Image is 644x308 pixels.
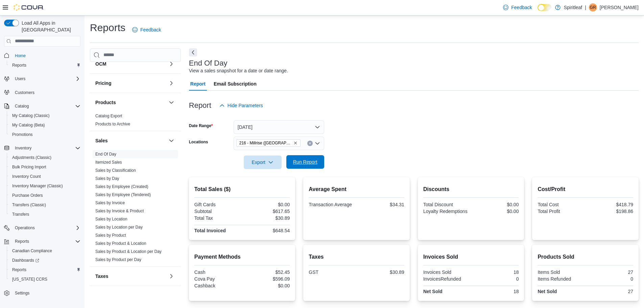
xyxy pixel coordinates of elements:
[538,185,633,193] h2: Cost/Profit
[9,131,80,139] span: Promotions
[95,151,116,157] span: End Of Day
[234,120,324,134] button: [DATE]
[15,90,34,95] span: Customers
[7,120,83,130] button: My Catalog (Beta)
[9,153,80,162] span: Adjustments (Classic)
[7,191,83,200] button: Purchase Orders
[95,168,136,173] span: Sales by Classification
[315,141,320,146] button: Open list of options
[90,150,181,266] div: Sales
[7,153,83,162] button: Adjustments (Classic)
[243,228,290,233] div: $648.54
[423,202,470,207] div: Total Discount
[12,132,33,137] span: Promotions
[1,88,83,97] button: Customers
[1,223,83,233] button: Operations
[12,102,31,110] button: Catalog
[194,283,241,288] div: Cashback
[95,122,130,126] a: Products to Archive
[423,276,470,282] div: InvoicesRefunded
[228,102,263,109] span: Hide Parameters
[243,202,290,207] div: $0.00
[15,145,31,151] span: Inventory
[14,4,44,11] img: Cova
[9,121,48,129] a: My Catalog (Beta)
[95,80,111,87] h3: Pricing
[95,200,125,205] a: Sales by Invoice
[95,80,166,87] button: Pricing
[472,276,519,282] div: 0
[95,160,122,165] a: Itemized Sales
[12,174,41,179] span: Inventory Count
[95,192,151,197] span: Sales by Employee (Tendered)
[1,74,83,84] button: Users
[9,247,55,255] a: Canadian Compliance
[236,139,301,147] span: 216 - Millrise (Calgary)
[95,257,141,262] span: Sales by Product per Day
[538,269,584,275] div: Items Sold
[95,249,162,254] a: Sales by Product & Location per Day
[7,130,83,139] button: Promotions
[12,102,80,110] span: Catalog
[243,209,290,214] div: $617.65
[9,153,54,162] a: Adjustments (Classic)
[95,249,162,254] span: Sales by Product & Location per Day
[12,258,39,263] span: Dashboards
[9,210,32,218] a: Transfers
[9,163,80,171] span: Bulk Pricing Import
[309,269,355,275] div: GST
[95,184,148,189] span: Sales by Employee (Created)
[95,176,119,181] a: Sales by Day
[9,121,80,129] span: My Catalog (Beta)
[90,21,125,34] h1: Reports
[95,184,148,189] a: Sales by Employee (Created)
[9,256,80,264] span: Dashboards
[538,202,584,207] div: Total Cost
[309,185,404,193] h2: Average Spent
[239,140,292,146] span: 216 - Millrise ([GEOGRAPHIC_DATA])
[95,176,119,181] span: Sales by Day
[194,185,290,193] h2: Total Sales ($)
[167,272,175,280] button: Taxes
[12,212,29,217] span: Transfers
[7,210,83,219] button: Transfers
[12,277,47,282] span: [US_STATE] CCRS
[12,88,80,97] span: Customers
[243,283,290,288] div: $0.00
[90,112,181,131] div: Products
[472,269,519,275] div: 18
[95,208,144,214] span: Sales by Invoice & Product
[1,237,83,246] button: Reports
[286,155,324,169] button: Run Report
[95,209,144,213] a: Sales by Invoice & Product
[9,256,42,264] a: Dashboards
[95,217,127,221] a: Sales by Location
[423,289,443,294] strong: Net Sold
[19,20,80,33] span: Load All Apps in [GEOGRAPHIC_DATA]
[189,101,211,110] h3: Report
[9,182,80,190] span: Inventory Manager (Classic)
[472,289,519,294] div: 18
[95,216,127,222] span: Sales by Location
[95,233,126,238] a: Sales by Product
[538,209,584,214] div: Total Profit
[9,61,80,69] span: Reports
[587,202,633,207] div: $418.79
[12,75,80,83] span: Users
[538,289,557,294] strong: Net Sold
[248,156,278,169] span: Export
[511,4,532,11] span: Feedback
[423,253,519,261] h2: Invoices Sold
[12,237,32,245] button: Reports
[95,61,166,67] button: OCM
[7,181,83,191] button: Inventory Manager (Classic)
[190,77,206,91] span: Report
[194,202,241,207] div: Gift Cards
[12,224,38,232] button: Operations
[309,253,404,261] h2: Taxes
[423,269,470,275] div: Invoices Sold
[167,79,175,87] button: Pricing
[9,112,52,120] a: My Catalog (Classic)
[15,290,29,296] span: Settings
[12,248,52,254] span: Canadian Compliance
